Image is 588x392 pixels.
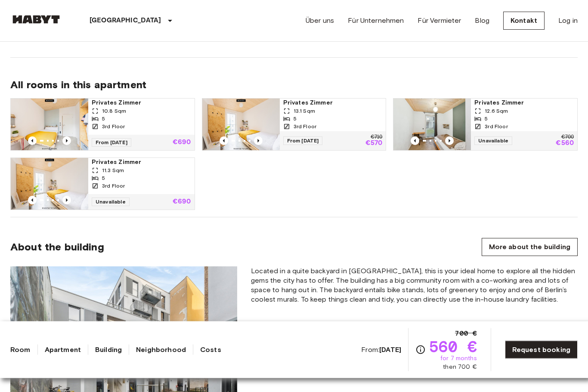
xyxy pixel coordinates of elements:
span: 3rd Floor [102,123,125,131]
span: Privates Zimmer [92,158,191,167]
b: [DATE] [379,346,401,354]
a: Request booking [505,341,578,359]
span: for 7 months [440,354,477,363]
span: 3rd Floor [102,182,125,190]
a: Marketing picture of unit DE-01-07-007-02QPrevious imagePrevious imagePrivates Zimmer11.3 Sqm53rd... [10,158,195,210]
a: Apartment [45,345,81,355]
span: Privates Zimmer [474,99,574,108]
a: Building [95,345,122,355]
img: Marketing picture of unit DE-01-07-007-02Q [11,158,88,210]
span: From [DATE] [283,137,323,145]
button: Previous image [220,137,228,145]
span: 10.8 Sqm [102,108,126,115]
a: Costs [200,345,221,355]
span: 12.6 Sqm [485,108,508,115]
span: then 700 € [443,363,477,371]
span: 5 [102,175,105,182]
p: [GEOGRAPHIC_DATA] [90,15,161,26]
span: 5 [102,115,105,123]
span: 5 [294,115,297,123]
a: Marketing picture of unit DE-01-07-007-04QPrevious imagePrevious imagePrivates Zimmer12.6 Sqm53rd... [393,99,578,151]
span: 13.1 Sqm [294,108,315,115]
span: About the building [10,241,104,254]
a: Für Vermieter [418,15,461,26]
a: Room [10,345,31,355]
a: More about the building [482,238,578,256]
button: Previous image [411,137,419,145]
img: Habyt [10,15,62,24]
a: Marketing picture of unit DE-01-07-007-03QPrevious imagePrevious imagePrivates Zimmer13.1 Sqm53rd... [202,99,387,151]
a: Über uns [306,15,334,26]
a: Marketing picture of unit DE-01-07-007-05QPrevious imagePrevious imagePrivates Zimmer10.8 Sqm53rd... [10,99,195,151]
img: Marketing picture of unit DE-01-07-007-03Q [202,99,280,151]
a: Blog [475,15,489,26]
p: €560 [556,140,574,147]
p: €690 [173,199,191,206]
p: €570 [365,140,383,147]
span: 700 € [455,328,477,339]
span: Privates Zimmer [283,99,383,108]
p: €690 [173,139,191,146]
img: Marketing picture of unit DE-01-07-007-04Q [393,99,471,151]
button: Previous image [28,137,37,145]
button: Previous image [254,137,263,145]
span: From [DATE] [92,139,131,147]
span: Privates Zimmer [92,99,191,108]
span: Located in a quite backyard in [GEOGRAPHIC_DATA], this is your ideal home to explore all the hidd... [251,267,578,305]
a: Kontakt [503,12,545,30]
p: €710 [371,135,382,140]
span: Unavailable [474,137,512,145]
a: Log in [558,15,578,26]
p: €700 [561,135,574,140]
span: 11.3 Sqm [102,167,124,175]
span: 3rd Floor [485,123,508,131]
img: Marketing picture of unit DE-01-07-007-05Q [11,99,88,151]
span: 3rd Floor [294,123,316,131]
span: From: [361,345,401,355]
span: 560 € [429,339,477,354]
button: Previous image [62,137,71,145]
button: Previous image [445,137,454,145]
span: 5 [485,115,488,123]
svg: Check cost overview for full price breakdown. Please note that discounts apply to new joiners onl... [415,345,426,355]
a: Neighborhood [136,345,186,355]
span: All rooms in this apartment [10,79,578,92]
button: Previous image [28,196,37,205]
a: Für Unternehmen [348,15,404,26]
span: Unavailable [92,198,130,207]
button: Previous image [62,196,71,205]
